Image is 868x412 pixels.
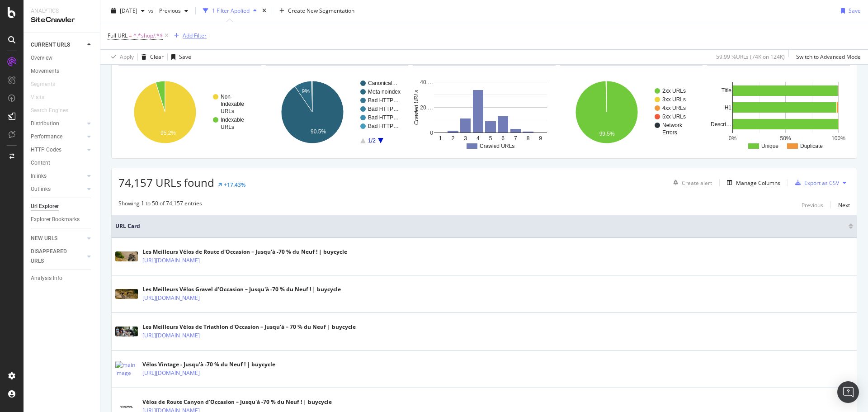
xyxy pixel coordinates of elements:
[31,274,62,283] div: Analysis Info
[142,369,200,378] a: [URL][DOMAIN_NAME]
[711,121,731,128] text: Descri…
[31,93,53,102] a: Visits
[599,131,614,137] text: 99.5%
[838,199,850,210] button: Next
[368,137,376,144] text: 1/2
[31,7,93,15] div: Analytics
[802,199,823,210] button: Previous
[413,90,420,125] text: Crawled URLs
[31,158,50,168] div: Content
[179,53,191,61] div: Save
[31,15,93,25] div: SiteCrawler
[476,135,480,142] text: 4
[118,73,260,152] svg: A chart.
[156,4,192,18] button: Previous
[837,381,859,403] div: Open Intercom Messenger
[31,202,59,211] div: Url Explorer
[464,135,467,142] text: 3
[736,179,780,187] div: Manage Columns
[31,215,80,224] div: Explorer Bookmarks
[115,361,138,377] img: main image
[31,234,57,243] div: NEW URLS
[792,175,839,190] button: Export as CSV
[368,114,399,121] text: Bad HTTP…
[662,96,686,103] text: 3xx URLs
[761,143,778,149] text: Unique
[142,331,200,340] a: [URL][DOMAIN_NAME]
[31,66,59,76] div: Movements
[662,114,686,120] text: 5xx URLs
[129,32,132,39] span: =
[31,215,94,224] a: Explorer Bookmarks
[138,50,164,64] button: Clear
[804,179,839,187] div: Export as CSV
[489,135,492,142] text: 5
[837,4,861,18] button: Save
[118,175,214,190] span: 74,157 URLs found
[838,201,850,209] div: Next
[31,185,51,194] div: Outlinks
[170,30,207,41] button: Add Filter
[142,256,200,265] a: [URL][DOMAIN_NAME]
[368,89,401,95] text: Meta noindex
[832,135,846,142] text: 100%
[108,4,148,18] button: [DATE]
[452,135,455,142] text: 2
[31,53,52,63] div: Overview
[716,53,785,61] div: 59.99 % URLs ( 74K on 124K )
[288,7,354,14] span: Create New Segmentation
[560,73,702,152] svg: A chart.
[266,73,407,152] svg: A chart.
[31,93,44,102] div: Visits
[115,222,846,230] span: URL Card
[156,7,181,14] span: Previous
[31,53,94,63] a: Overview
[221,124,234,130] text: URLs
[31,247,76,266] div: DISAPPEARED URLS
[118,199,202,210] div: Showing 1 to 50 of 74,157 entries
[115,251,138,261] img: main image
[221,108,234,114] text: URLs
[168,50,191,64] button: Save
[31,106,77,115] a: Search Engines
[368,123,399,129] text: Bad HTTP…
[31,119,59,128] div: Distribution
[368,97,399,104] text: Bad HTTP…
[31,132,85,142] a: Performance
[527,135,530,142] text: 8
[115,327,138,336] img: main image
[142,294,200,303] a: [URL][DOMAIN_NAME]
[142,360,275,369] div: Vélos Vintage - Jusqu'à -70 % du Neuf ! | buycycle
[183,32,207,39] div: Add Filter
[514,135,517,142] text: 7
[142,398,332,406] div: Vélos de Route Canyon d'Occasion – Jusqu'à -70 % du Neuf ! | buycycle
[31,66,94,76] a: Movements
[31,40,85,50] a: CURRENT URLS
[31,274,94,283] a: Analysis Info
[796,53,861,61] div: Switch to Advanced Mode
[160,130,176,136] text: 95.2%
[31,234,85,243] a: NEW URLS
[707,73,849,152] svg: A chart.
[725,104,732,111] text: H1
[224,181,245,189] div: +17.43%
[199,4,260,18] button: 1 Filter Applied
[221,94,232,100] text: Non-
[31,145,61,155] div: HTTP Codes
[31,145,85,155] a: HTTP Codes
[793,50,861,64] button: Switch to Advanced Mode
[662,88,686,94] text: 2xx URLs
[311,128,326,135] text: 90.5%
[723,177,780,188] button: Manage Columns
[276,4,358,18] button: Create New Segmentation
[142,323,356,331] div: Les Meilleurs Vélos de Triathlon d'Occasion – Jusqu'à – 70 % du Neuf | buycycle
[430,130,434,136] text: 0
[800,143,823,149] text: Duplicate
[115,403,138,411] img: main image
[670,175,712,190] button: Create alert
[662,105,686,111] text: 4xx URLs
